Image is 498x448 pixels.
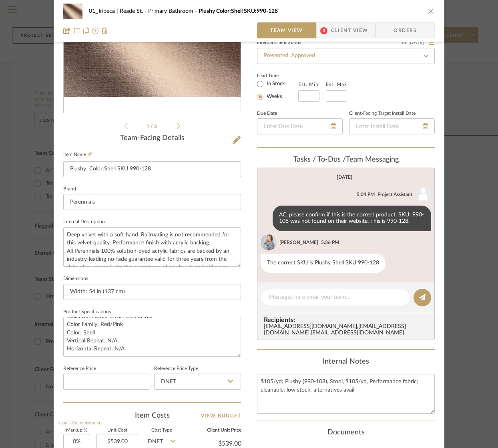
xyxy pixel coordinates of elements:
[264,324,431,336] div: [EMAIL_ADDRESS][DOMAIN_NAME] , [EMAIL_ADDRESS][DOMAIN_NAME] , [EMAIL_ADDRESS][DOMAIN_NAME]
[96,428,138,432] label: Unit Cost
[154,124,158,129] span: 3
[257,118,343,134] input: Enter Due Date
[63,3,82,19] img: e1c55371-652c-481a-9a3d-9c57a180bb30_48x40.jpg
[378,191,412,198] div: Project Assistant
[293,156,346,163] span: Tasks / To-Dos /
[154,367,198,371] label: Reference Price Type
[201,411,241,420] a: View Budget
[102,28,108,34] img: Remove from project
[321,239,339,246] div: 5:36 PM
[415,186,431,202] img: user_avatar.png
[261,254,386,273] div: The correct SKU is Plushy Shell SKU:990-128
[185,428,241,432] label: Client Unit Price
[63,284,241,300] input: Enter the dimensions of this item
[257,48,435,64] input: Type to Search…
[151,124,154,129] span: /
[257,156,435,164] div: team Messaging
[279,239,318,246] div: [PERSON_NAME]
[63,277,88,281] label: Dimensions
[402,40,408,45] span: on
[63,134,241,143] div: Team-Facing Details
[89,8,148,14] span: 01_Tribeca | Reade St.
[337,174,352,180] div: [DATE]
[63,411,241,420] div: Item Costs
[257,79,298,102] mat-radio-group: Select item type
[199,8,278,14] span: Plushy Color:Shell SKU:990-128
[385,22,426,38] span: Orders
[265,80,285,88] label: In Stock
[270,22,303,38] span: Team View
[257,72,298,79] label: Lead Time
[145,428,179,432] label: Cost Type
[63,151,92,158] label: Item Name
[63,161,241,177] input: Enter Item Name
[320,27,327,34] span: 3
[257,41,301,45] div: Internal Client Status
[326,82,347,87] label: Est. Max
[261,234,277,250] img: 136fc935-71bd-4c73-b8d4-1303a4a8470e.jpg
[349,112,416,116] label: Client-Facing Target Install Date
[257,358,435,366] div: Internal Notes
[147,124,151,129] span: 1
[331,22,368,38] span: Client View
[265,93,282,100] label: Weeks
[408,40,425,45] span: [DATE]
[257,112,277,116] label: Due Date
[63,310,111,314] label: Product Specifications
[63,187,76,191] label: Brand
[63,367,96,371] label: Reference Price
[298,82,319,87] label: Est. Min
[273,206,431,231] div: AC, please confirm if this is the correct product. SKU: 990-108 was not found on their website. T...
[63,220,105,224] label: Internal Description
[349,118,435,134] input: Enter Install Date
[428,8,435,15] button: close
[63,428,90,432] label: Markup %
[264,316,431,324] span: Recipients:
[357,191,375,198] div: 5:04 PM
[63,194,241,210] input: Enter Brand
[257,428,435,437] div: Documents
[148,8,199,14] span: Primary Bathroom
